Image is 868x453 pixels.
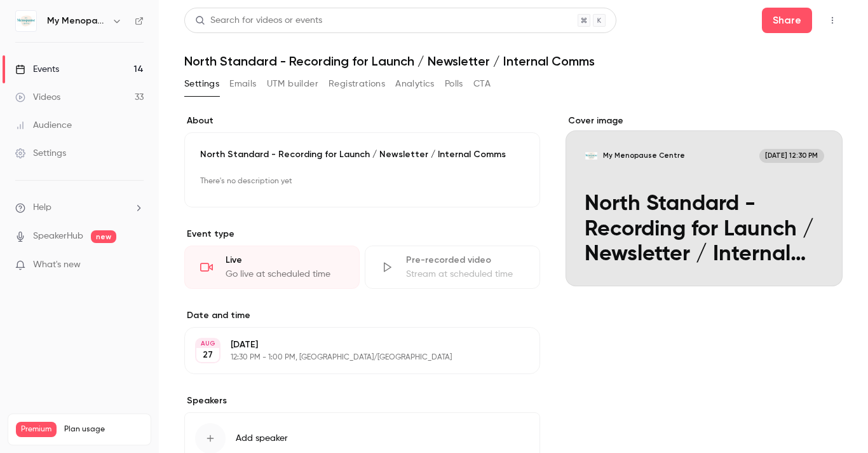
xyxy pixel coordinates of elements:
[226,268,344,281] div: Go live at scheduled time
[200,171,524,192] p: There's no description yet
[406,268,524,281] div: Stream at scheduled time
[184,115,540,127] label: About
[365,246,540,289] div: Pre-recorded videoStream at scheduled time
[184,246,360,289] div: LiveGo live at scheduled time
[184,74,219,94] button: Settings
[15,119,72,132] div: Audience
[226,254,344,267] div: Live
[128,260,144,271] iframe: Noticeable Trigger
[473,74,491,94] button: CTA
[195,14,322,27] div: Search for videos or events
[200,148,524,161] p: North Standard - Recording for Launch / Newsletter / Internal Comms
[445,74,463,94] button: Polls
[33,258,81,272] span: What's new
[184,53,843,69] h1: North Standard - Recording for Launch / Newsletter / Internal Comms
[196,339,219,348] div: AUG
[236,432,288,445] span: Add speaker
[329,74,385,94] button: Registrations
[16,422,57,437] span: Premium
[16,11,36,31] img: My Menopause Centre
[33,230,83,243] a: SpeakerHub
[15,147,66,160] div: Settings
[33,201,51,214] span: Help
[406,254,524,267] div: Pre-recorded video
[231,338,473,351] p: [DATE]
[15,63,59,76] div: Events
[762,8,812,33] button: Share
[184,394,540,407] label: Speakers
[395,74,435,94] button: Analytics
[566,115,843,286] section: Cover image
[15,91,60,104] div: Videos
[64,424,143,435] span: Plan usage
[91,230,116,243] span: new
[15,201,144,214] li: help-dropdown-opener
[229,74,256,94] button: Emails
[203,349,213,361] p: 27
[184,228,540,240] p: Event type
[231,352,473,363] p: 12:30 PM - 1:00 PM, [GEOGRAPHIC_DATA]/[GEOGRAPHIC_DATA]
[267,74,318,94] button: UTM builder
[184,309,540,322] label: Date and time
[566,115,843,127] label: Cover image
[47,15,107,27] h6: My Menopause Centre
